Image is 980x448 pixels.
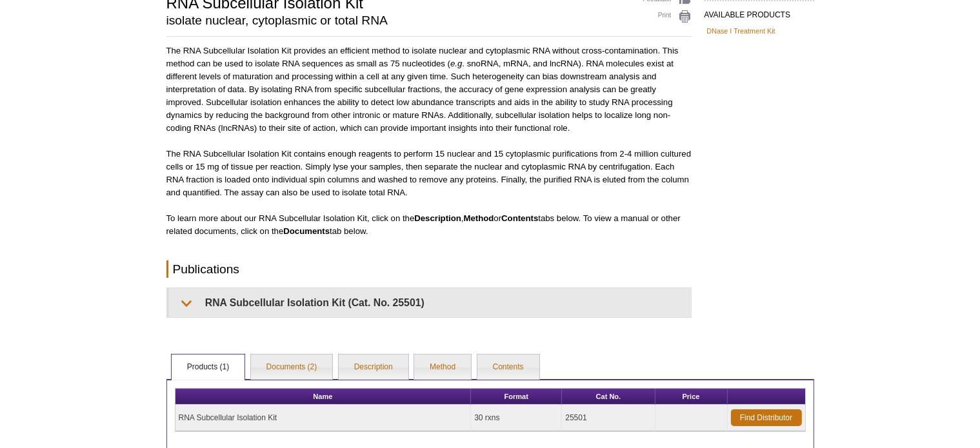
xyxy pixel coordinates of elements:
strong: Documents [283,226,330,236]
strong: Description [414,213,461,223]
h2: isolate nuclear, cytoplasmic or total RNA [166,15,630,26]
a: Print [643,10,692,24]
p: To learn more about our RNA Subcellular Isolation Kit, click on the , or tabs below. To view a ma... [166,212,692,238]
a: Documents (2) [251,355,333,380]
th: Cat No. [562,389,655,405]
p: The RNA Subcellular Isolation Kit provides an efficient method to isolate nuclear and cytoplasmic... [166,44,692,135]
a: Find Distributor [731,409,802,426]
a: DNase I Treatment Kit [707,25,775,37]
summary: RNA Subcellular Isolation Kit (Cat. No. 25501) [169,288,691,317]
th: Price [655,389,728,405]
strong: Contents [501,213,538,223]
a: Products (1) [172,355,245,380]
h2: Publications [166,260,692,278]
td: 25501 [562,405,655,431]
a: Contents [477,355,539,380]
em: e.g [450,59,462,68]
th: Name [175,389,472,405]
th: Format [471,389,562,405]
td: RNA Subcellular Isolation Kit [175,405,472,431]
a: Method [414,355,471,380]
a: Description [339,355,408,380]
td: 30 rxns [471,405,562,431]
p: The RNA Subcellular Isolation Kit contains enough reagents to perform 15 nuclear and 15 cytoplasm... [166,148,692,199]
strong: Method [464,213,494,223]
